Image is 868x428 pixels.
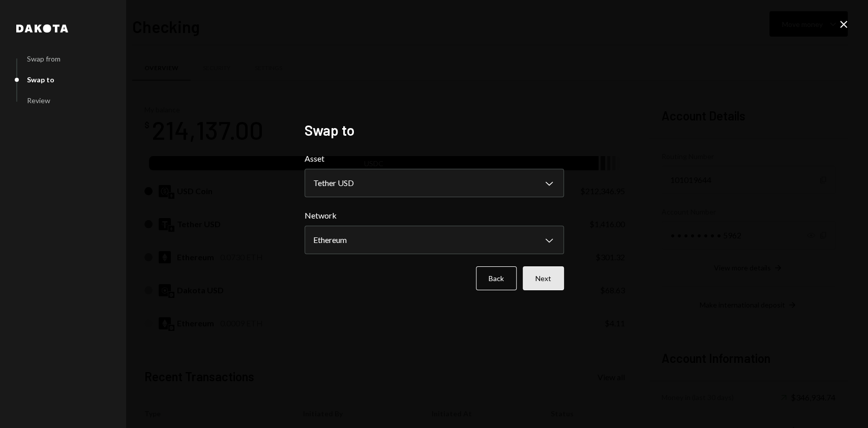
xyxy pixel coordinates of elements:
h2: Swap to [305,120,564,140]
button: Network [305,226,564,254]
button: Back [476,266,517,290]
div: Swap to [27,75,54,84]
div: Swap from [27,54,61,63]
button: Asset [305,169,564,197]
div: Review [27,96,50,105]
label: Asset [305,152,564,165]
label: Network [305,209,564,222]
button: Next [523,266,564,290]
